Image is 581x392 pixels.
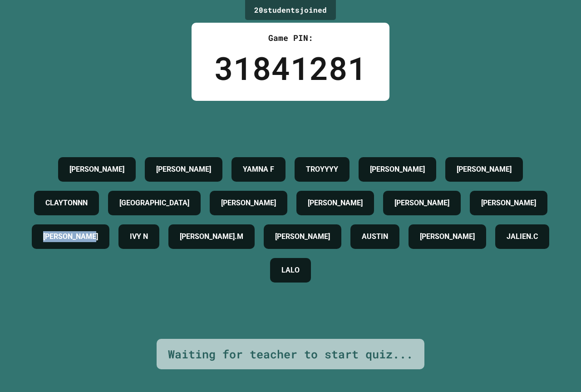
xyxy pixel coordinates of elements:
[306,164,338,175] h4: TROYYYY
[308,198,363,208] h4: [PERSON_NAME]
[457,164,512,175] h4: [PERSON_NAME]
[214,44,367,92] div: 31841281
[69,164,124,175] h4: [PERSON_NAME]
[243,164,274,175] h4: YAMNA F
[481,198,536,208] h4: [PERSON_NAME]
[370,164,425,175] h4: [PERSON_NAME]
[362,231,388,242] h4: AUSTIN
[119,198,189,208] h4: [GEOGRAPHIC_DATA]
[43,231,98,242] h4: [PERSON_NAME]
[507,231,538,242] h4: JALIEN.C
[394,198,449,208] h4: [PERSON_NAME]
[420,231,475,242] h4: [PERSON_NAME]
[275,231,330,242] h4: [PERSON_NAME]
[168,346,413,363] div: Waiting for teacher to start quiz...
[130,231,148,242] h4: IVY N
[180,231,243,242] h4: [PERSON_NAME].M
[45,198,88,208] h4: CLAYTONNN
[221,198,276,208] h4: [PERSON_NAME]
[214,32,367,44] div: Game PIN:
[156,164,211,175] h4: [PERSON_NAME]
[281,265,300,276] h4: LALO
